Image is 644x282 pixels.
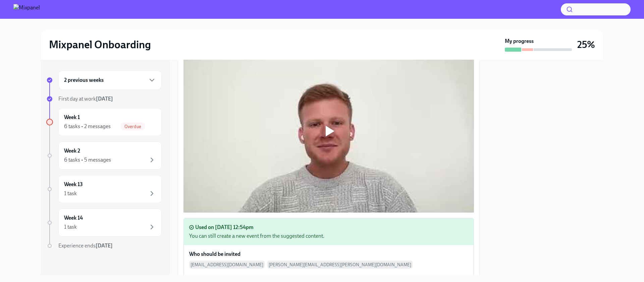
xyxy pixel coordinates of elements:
[64,147,80,155] h6: Week 2
[120,124,145,129] span: Overdue
[13,4,40,15] img: Mixpanel
[64,156,111,164] div: 6 tasks • 5 messages
[64,114,80,121] h6: Week 1
[49,38,151,51] h2: Mixpanel Onboarding
[96,96,113,102] strong: [DATE]
[577,39,595,51] h3: 25%
[96,242,113,249] strong: [DATE]
[64,181,83,188] h6: Week 13
[64,190,77,197] div: 1 task
[58,242,113,249] span: Experience ends
[195,224,254,231] div: Used on [DATE] 12:54pm
[58,70,162,90] div: 2 previous weeks
[189,250,240,258] h6: Who should be invited
[505,38,534,45] strong: My progress
[46,175,162,203] a: Week 131 task
[64,76,104,84] h6: 2 previous weeks
[267,261,413,269] span: [PERSON_NAME][EMAIL_ADDRESS][PERSON_NAME][DOMAIN_NAME]
[58,96,113,102] span: First day at work
[46,95,162,103] a: First day at work[DATE]
[189,261,265,269] span: [EMAIL_ADDRESS][DOMAIN_NAME]
[189,274,214,281] h6: Event Title
[189,232,468,240] div: You can still create a new event from the suggested content.
[46,108,162,136] a: Week 16 tasks • 2 messagesOverdue
[64,223,77,231] div: 1 task
[64,123,111,130] div: 6 tasks • 2 messages
[46,142,162,170] a: Week 26 tasks • 5 messages
[64,214,83,222] h6: Week 14
[46,209,162,237] a: Week 141 task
